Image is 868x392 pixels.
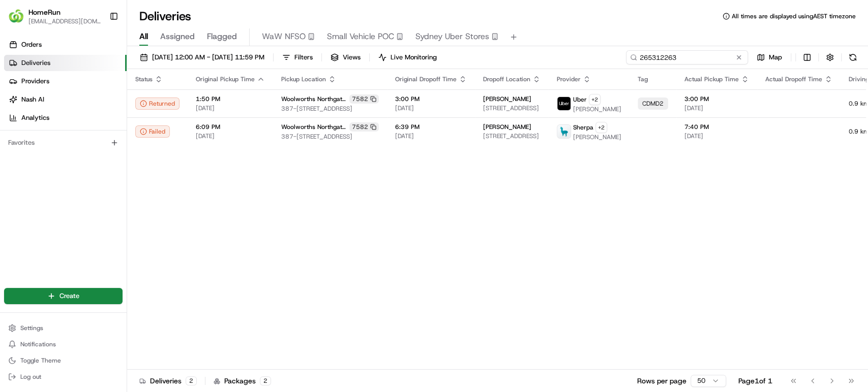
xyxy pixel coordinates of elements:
a: Orders [4,37,127,53]
a: Nash AI [4,91,127,108]
div: Favorites [4,135,123,151]
span: Uber [573,95,587,104]
span: 7:40 PM [684,123,749,131]
button: Log out [4,370,123,384]
span: Original Pickup Time [196,75,255,83]
span: Log out [20,373,41,381]
span: All times are displayed using AEST timezone [732,12,856,20]
span: Notifications [20,340,56,348]
button: Refresh [846,50,860,64]
span: Assigned [160,30,195,43]
span: Provider [557,75,581,83]
span: [PERSON_NAME] [483,123,531,131]
span: Original Dropoff Time [395,75,457,83]
span: CDMD2 [642,100,664,108]
button: [EMAIL_ADDRESS][DOMAIN_NAME] [28,17,101,25]
span: [STREET_ADDRESS] [483,104,541,112]
span: Orders [21,40,42,49]
button: Create [4,288,123,304]
img: HomeRun [8,8,24,24]
p: Rows per page [637,376,686,386]
div: 7582 [349,122,379,132]
div: 2 [186,376,197,385]
div: 2 [260,376,271,385]
span: 387-[STREET_ADDRESS] [281,105,379,113]
span: Tag [638,75,648,83]
span: Pickup Location [281,75,326,83]
span: [DATE] [684,104,749,112]
span: Nash AI [21,95,44,104]
span: [DATE] [395,132,467,140]
span: WaW NFSO [262,30,306,43]
span: Analytics [21,113,49,122]
span: 387-[STREET_ADDRESS] [281,133,379,141]
button: HomeRun [28,7,61,17]
span: [PERSON_NAME] [573,133,621,141]
span: 3:00 PM [395,95,467,103]
div: Page 1 of 1 [738,376,772,386]
input: Type to search [626,50,748,64]
div: Deliveries [139,376,197,386]
span: Sherpa [573,123,593,132]
span: Actual Pickup Time [684,75,739,83]
span: Sydney Uber Stores [415,30,489,43]
a: Deliveries [4,55,127,71]
img: uber-new-logo.jpeg [557,97,571,110]
button: Notifications [4,337,123,351]
img: sherpa_logo.png [557,125,571,138]
span: [DATE] [395,104,467,112]
button: +2 [589,94,601,105]
span: Map [769,53,782,62]
button: Returned [135,97,179,110]
span: 3:00 PM [684,95,749,103]
span: [DATE] [196,104,265,112]
span: Dropoff Location [483,75,530,83]
span: 1:50 PM [196,95,265,103]
button: Views [326,50,365,64]
span: Deliveries [21,58,50,68]
span: Actual Dropoff Time [765,75,822,83]
button: Settings [4,321,123,335]
span: Flagged [207,30,237,43]
span: Views [343,53,361,62]
div: Packages [214,376,271,386]
span: Providers [21,77,49,86]
span: 6:39 PM [395,123,467,131]
h1: Deliveries [139,8,191,24]
button: +2 [595,122,607,133]
button: HomeRunHomeRun[EMAIL_ADDRESS][DOMAIN_NAME] [4,4,105,28]
span: Status [135,75,153,83]
span: Toggle Theme [20,356,61,365]
span: 6:09 PM [196,123,265,131]
span: [DATE] 12:00 AM - [DATE] 11:59 PM [152,53,264,62]
button: Toggle Theme [4,353,123,368]
span: Create [59,291,79,301]
span: [STREET_ADDRESS] [483,132,541,140]
span: Small Vehicle POC [327,30,394,43]
span: Live Monitoring [391,53,437,62]
span: Woolworths Northgate ([GEOGRAPHIC_DATA]) [281,123,347,131]
a: Analytics [4,110,127,126]
div: 7582 [349,94,379,104]
a: Providers [4,73,127,89]
span: Settings [20,324,43,332]
span: [PERSON_NAME] [483,95,531,103]
button: Failed [135,125,170,138]
span: [DATE] [196,132,265,140]
span: Woolworths Northgate ([GEOGRAPHIC_DATA]) [281,95,347,103]
button: Map [752,50,787,64]
button: Live Monitoring [374,50,441,64]
span: [DATE] [684,132,749,140]
span: [PERSON_NAME] [573,105,621,113]
span: All [139,30,148,43]
span: Filters [294,53,313,62]
button: Filters [278,50,317,64]
button: [DATE] 12:00 AM - [DATE] 11:59 PM [135,50,269,64]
